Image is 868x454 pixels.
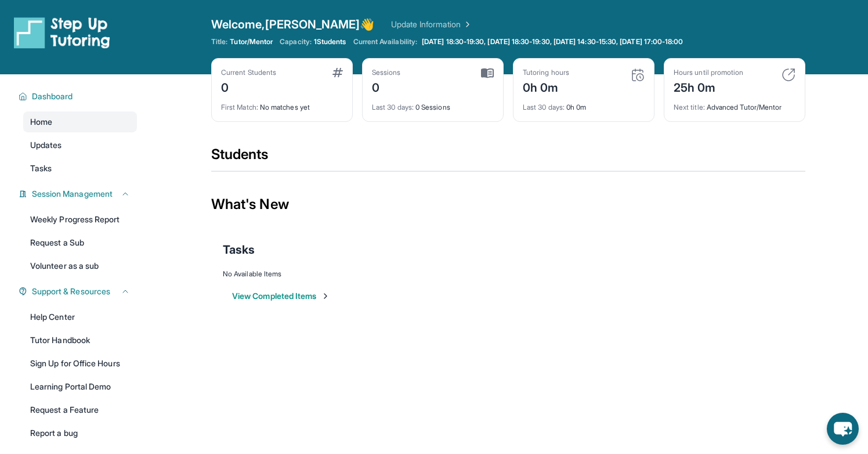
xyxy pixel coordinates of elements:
span: Tutor/Mentor [230,37,273,46]
span: Last 30 days : [372,103,414,111]
img: card [332,68,343,77]
span: Session Management [32,188,113,200]
span: Home [30,116,52,128]
a: Tasks [23,158,137,179]
div: 0 Sessions [372,96,494,112]
button: View Completed Items [232,290,330,302]
div: 0 [372,77,401,96]
div: 0h 0m [523,96,645,112]
img: card [481,68,494,78]
div: What's New [211,179,805,230]
span: Last 30 days : [523,103,565,111]
button: Session Management [27,188,130,200]
img: card [782,68,795,82]
div: No Available Items [223,269,794,279]
a: Request a Feature [23,399,137,420]
span: [DATE] 18:30-19:30, [DATE] 18:30-19:30, [DATE] 14:30-15:30, [DATE] 17:00-18:00 [422,37,683,46]
a: Tutor Handbook [23,330,137,351]
span: Capacity: [280,37,312,46]
a: Updates [23,135,137,156]
a: Update Information [391,19,472,30]
button: Support & Resources [27,286,130,297]
a: Home [23,111,137,132]
a: Weekly Progress Report [23,209,137,230]
a: Request a Sub [23,232,137,253]
div: Students [211,145,805,171]
span: Next title : [674,103,705,111]
div: Current Students [221,68,276,77]
span: Dashboard [32,91,73,102]
a: Learning Portal Demo [23,376,137,397]
div: Hours until promotion [674,68,743,77]
span: First Match : [221,103,258,111]
div: 25h 0m [674,77,743,96]
span: 1 Students [314,37,346,46]
span: Welcome, [PERSON_NAME] 👋 [211,16,375,33]
div: Sessions [372,68,401,77]
div: No matches yet [221,96,343,112]
a: [DATE] 18:30-19:30, [DATE] 18:30-19:30, [DATE] 14:30-15:30, [DATE] 17:00-18:00 [419,37,685,46]
div: Tutoring hours [523,68,569,77]
button: chat-button [827,413,859,445]
div: 0h 0m [523,77,569,96]
span: Tasks [223,242,255,258]
a: Sign Up for Office Hours [23,353,137,374]
img: Chevron Right [461,19,472,30]
a: Report a bug [23,423,137,444]
img: logo [14,16,110,49]
span: Tasks [30,163,52,174]
span: Support & Resources [32,286,110,297]
span: Current Availability: [353,37,417,46]
span: Title: [211,37,227,46]
a: Volunteer as a sub [23,255,137,276]
a: Help Center [23,307,137,327]
img: card [631,68,645,82]
span: Updates [30,139,62,151]
div: 0 [221,77,276,96]
button: Dashboard [27,91,130,102]
div: Advanced Tutor/Mentor [674,96,795,112]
